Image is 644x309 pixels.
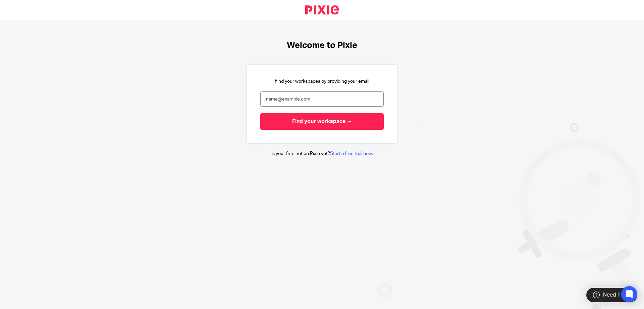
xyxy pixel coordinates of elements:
p: Is your firm not on Pixie yet? . [271,150,373,157]
a: Start a free trial now [330,151,372,156]
input: Find your workspace → [260,113,384,130]
p: Find your workspaces by providing your email [275,78,369,85]
input: name@example.com [260,91,384,107]
h1: Welcome to Pixie [287,40,357,51]
div: Need help? [586,288,637,302]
